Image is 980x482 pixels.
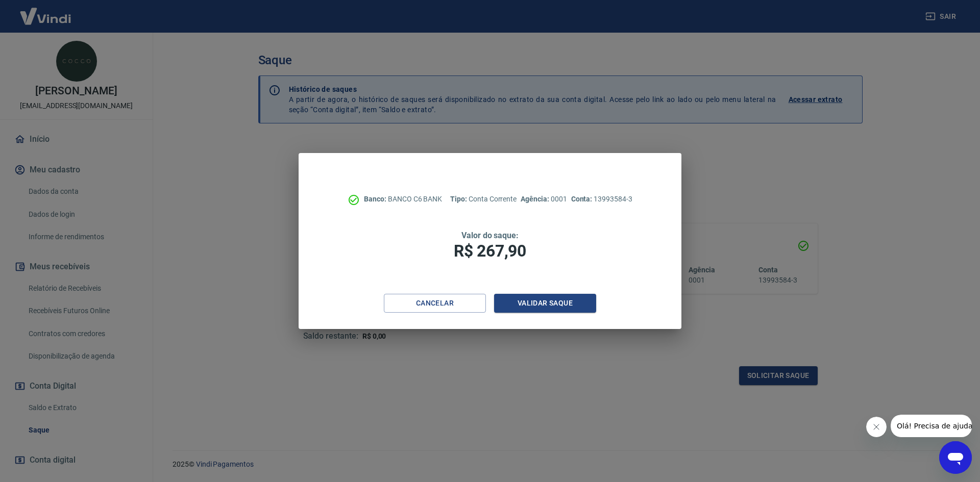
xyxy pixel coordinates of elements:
[494,294,596,313] button: Validar saque
[571,195,594,203] span: Conta:
[866,417,887,437] iframe: Fechar mensagem
[891,415,972,437] iframe: Mensagem da empresa
[521,195,551,203] span: Agência:
[571,194,632,205] p: 13993584-3
[939,441,972,474] iframe: Botão para abrir a janela de mensagens
[450,194,517,205] p: Conta Corrente
[450,195,469,203] span: Tipo:
[364,194,442,205] p: BANCO C6 BANK
[454,241,526,261] span: R$ 267,90
[521,194,567,205] p: 0001
[461,231,519,240] span: Valor do saque:
[6,7,86,15] span: Olá! Precisa de ajuda?
[384,294,486,313] button: Cancelar
[364,195,388,203] span: Banco:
